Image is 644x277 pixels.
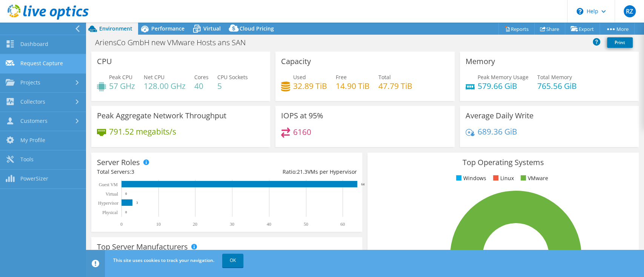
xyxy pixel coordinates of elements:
span: RZ [624,5,636,17]
h4: 14.90 TiB [336,82,370,90]
h3: Server Roles [97,158,140,167]
h4: 47.79 TiB [378,82,412,90]
h4: 5 [217,82,248,90]
li: Windows [454,174,486,182]
text: 3 [136,201,138,205]
h3: IOPS at 95% [281,112,323,120]
a: Reports [498,23,535,35]
span: CPU Sockets [217,73,248,81]
h1: AriensCo GmbH new VMware Hosts ans SAN [92,38,257,47]
span: 21.3 [297,168,307,175]
h3: Peak Aggregate Network Throughput [97,112,226,120]
h4: 40 [194,82,209,90]
a: Export [565,23,600,35]
h4: 689.36 GiB [478,127,517,136]
h4: 6160 [293,128,311,136]
a: More [599,23,635,35]
a: Print [607,37,633,48]
span: This site uses cookies to track your navigation. [113,257,214,263]
h3: Capacity [281,57,311,66]
h3: Top Server Manufacturers [97,243,188,251]
span: Environment [99,25,132,32]
span: Cores [194,73,209,81]
text: 0 [120,222,123,227]
a: OK [222,254,243,267]
svg: \n [576,8,583,15]
text: 10 [156,222,161,227]
li: VMware [519,174,548,182]
span: Virtual [203,25,221,32]
h4: 791.52 megabits/s [109,127,176,136]
h4: 579.66 GiB [478,82,529,90]
span: Peak CPU [109,73,132,81]
text: 64 [361,182,365,186]
text: 0 [125,192,127,196]
text: 50 [304,222,308,227]
div: Ratio: VMs per Hypervisor [227,168,357,176]
span: Peak Memory Usage [478,73,529,81]
text: 20 [193,222,197,227]
h4: 128.00 GHz [144,82,186,90]
a: Share [534,23,565,35]
span: Cloud Pricing [240,25,274,32]
text: Hypervisor [98,200,118,206]
text: 30 [230,222,234,227]
span: Net CPU [144,73,164,81]
h3: Memory [466,57,495,66]
text: Virtual [106,191,118,197]
span: Used [293,73,306,81]
text: 40 [267,222,271,227]
span: Free [336,73,347,81]
h4: 32.89 TiB [293,82,327,90]
text: Physical [102,210,118,215]
span: Total Memory [537,73,572,81]
h3: CPU [97,57,112,66]
li: Linux [491,174,514,182]
h3: Average Daily Write [466,112,533,120]
div: Total Servers: [97,168,227,176]
text: 0 [125,210,127,214]
span: Total [378,73,391,81]
text: Guest VM [99,182,118,187]
span: Performance [151,25,184,32]
h4: 765.56 GiB [537,82,577,90]
span: 3 [131,168,134,175]
h3: Top Operating Systems [373,158,633,167]
text: 60 [340,222,345,227]
h4: 57 GHz [109,82,135,90]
